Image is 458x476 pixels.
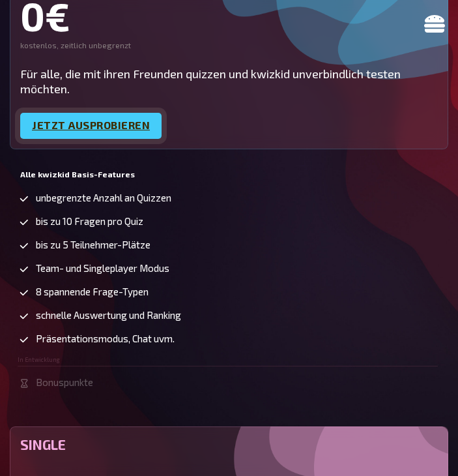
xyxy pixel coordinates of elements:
span: Bonuspunkte [36,377,93,388]
span: 8 spannende Frage-Typen [36,286,149,297]
h5: Alle kwizkid Basis-Features [20,170,438,179]
span: bis zu 5 Teilnehmer-Plätze [36,239,150,250]
a: Jetzt ausprobieren [20,113,162,139]
span: bis zu 10 Fragen pro Quiz [36,216,143,227]
h5: Single [20,437,438,453]
span: unbegrenzte Anzahl an Quizzen [36,192,171,203]
div: kostenlos, zeitlich unbegrenzt [20,40,438,51]
span: In Entwicklung [18,357,60,363]
span: schnelle Auswertung und Ranking [36,310,181,321]
span: Team- und Singleplayer Modus [36,263,169,274]
span: Präsentationsmodus, Chat uvm. [36,333,175,344]
div: Für alle, die mit ihren Freunden quizzen und kwizkid unverbindlich testen möchten. [20,67,438,97]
